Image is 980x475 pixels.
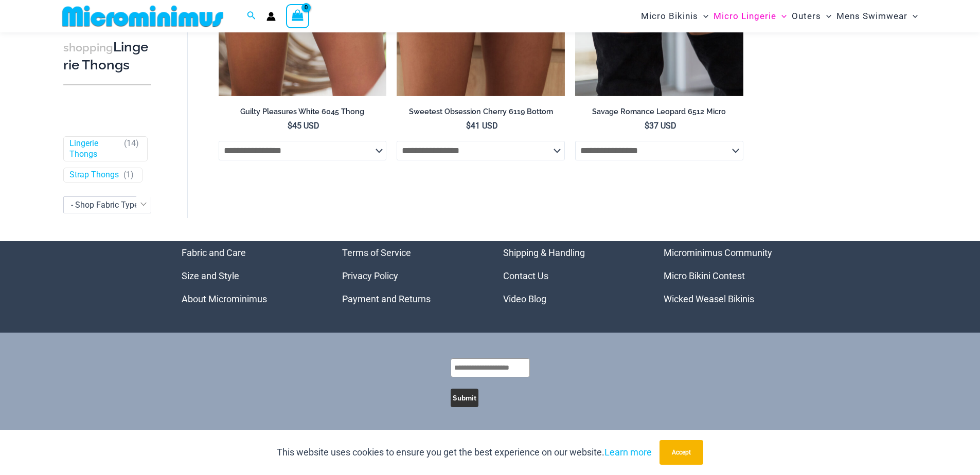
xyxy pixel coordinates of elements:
a: Search icon link [247,10,256,23]
a: Micro LingerieMenu ToggleMenu Toggle [711,3,789,29]
a: OutersMenu ToggleMenu Toggle [789,3,834,29]
nav: Menu [182,241,317,310]
span: Micro Bikinis [641,3,698,29]
span: Menu Toggle [821,3,831,29]
nav: Menu [503,241,638,310]
span: - Shop Fabric Type [71,199,138,209]
a: Account icon link [266,12,276,21]
span: Menu Toggle [907,3,918,29]
a: Mens SwimwearMenu ToggleMenu Toggle [834,3,920,29]
a: Micro Bikini Contest [664,270,745,281]
a: Video Blog [503,294,546,304]
aside: Footer Widget 3 [503,241,638,310]
span: ( ) [123,170,134,180]
nav: Menu [664,241,799,310]
aside: Footer Widget 4 [664,241,799,310]
span: 14 [127,138,136,148]
aside: Footer Widget 1 [182,241,317,310]
a: Privacy Policy [342,270,398,281]
a: Shipping & Handling [503,247,585,258]
span: $ [645,121,649,131]
span: Micro Lingerie [714,3,776,29]
h2: Savage Romance Leopard 6512 Micro [575,107,743,117]
a: Contact Us [503,270,548,281]
span: Menu Toggle [698,3,708,29]
button: Submit [451,389,478,407]
nav: Site Navigation [637,2,922,31]
span: ( ) [124,138,139,160]
a: Sweetest Obsession Cherry 6119 Bottom [397,107,565,120]
a: Guilty Pleasures White 6045 Thong [219,107,387,120]
bdi: 45 USD [288,121,319,131]
span: - Shop Fabric Type [64,196,151,212]
h2: Sweetest Obsession Cherry 6119 Bottom [397,107,565,117]
p: This website uses cookies to ensure you get the best experience on our website. [277,445,652,460]
span: 1 [126,170,131,179]
bdi: 37 USD [645,121,676,131]
a: Microminimus Community [664,247,772,258]
a: Size and Style [182,270,239,281]
span: shopping [63,41,113,54]
span: Menu Toggle [776,3,787,29]
span: - Shop Fabric Type [63,196,151,213]
a: About Microminimus [182,294,267,304]
h2: Guilty Pleasures White 6045 Thong [219,107,387,117]
span: Outers [792,3,821,29]
bdi: 41 USD [466,121,498,131]
a: View Shopping Cart, empty [286,4,310,28]
a: Lingerie Thongs [69,138,119,160]
a: Payment and Returns [342,294,431,304]
h3: Lingerie Thongs [63,39,151,74]
img: MM SHOP LOGO FLAT [58,5,227,28]
nav: Menu [342,241,477,310]
a: Strap Thongs [69,170,119,180]
button: Accept [660,440,703,465]
a: Learn more [604,447,652,458]
span: $ [466,121,471,131]
span: Mens Swimwear [836,3,907,29]
a: Savage Romance Leopard 6512 Micro [575,107,743,120]
span: $ [288,121,292,131]
a: Fabric and Care [182,247,246,258]
a: Terms of Service [342,247,411,258]
a: Micro BikinisMenu ToggleMenu Toggle [638,3,711,29]
a: Wicked Weasel Bikinis [664,294,754,304]
aside: Footer Widget 2 [342,241,477,310]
